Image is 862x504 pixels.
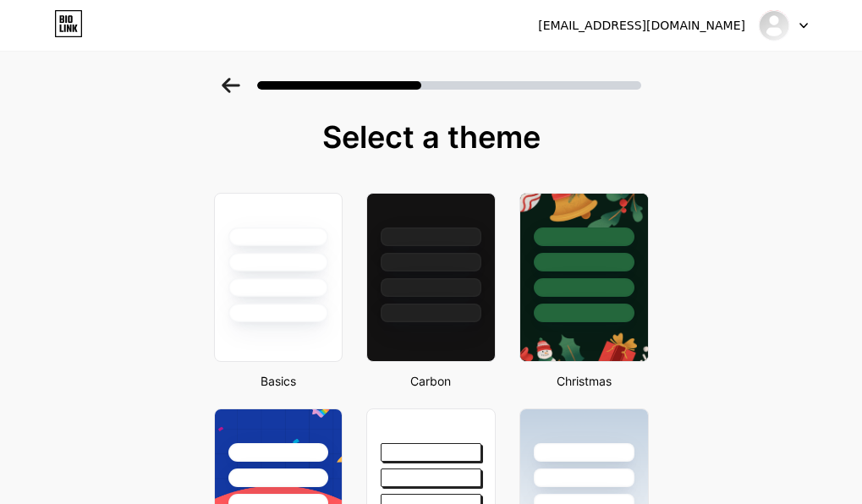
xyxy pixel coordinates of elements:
div: Carbon [361,372,501,390]
div: Select a theme [207,120,656,154]
div: Christmas [514,372,654,390]
div: Basics [209,372,349,390]
img: section [758,9,790,41]
div: [EMAIL_ADDRESS][DOMAIN_NAME] [538,17,745,35]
